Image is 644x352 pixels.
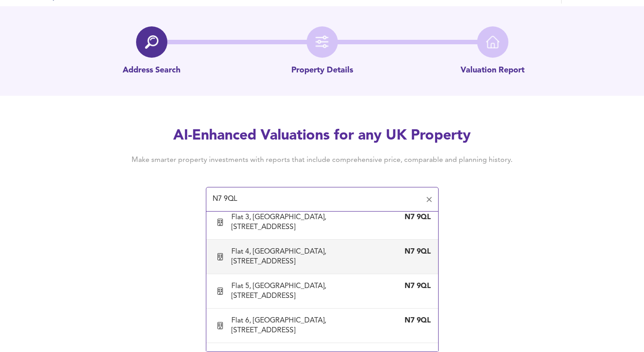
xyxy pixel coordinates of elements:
[118,155,526,165] h4: Make smarter property investments with reports that include comprehensive price, comparable and p...
[123,65,180,76] p: Address Search
[395,212,431,222] div: N7 9QL
[423,193,435,206] button: Clear
[231,247,395,267] div: Flat 4, [GEOGRAPHIC_DATA], [STREET_ADDRESS]
[395,247,431,257] div: N7 9QL
[395,281,431,291] div: N7 9QL
[461,65,525,76] p: Valuation Report
[210,191,421,208] input: Enter a postcode to start...
[231,212,395,232] div: Flat 3, [GEOGRAPHIC_DATA], [STREET_ADDRESS]
[395,316,431,326] div: N7 9QL
[231,281,395,301] div: Flat 5, [GEOGRAPHIC_DATA], [STREET_ADDRESS]
[145,35,158,49] img: search-icon
[316,35,329,49] img: filter-icon
[118,126,526,146] h2: AI-Enhanced Valuations for any UK Property
[486,35,499,49] img: home-icon
[231,316,395,335] div: Flat 6, [GEOGRAPHIC_DATA], [STREET_ADDRESS]
[291,65,353,76] p: Property Details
